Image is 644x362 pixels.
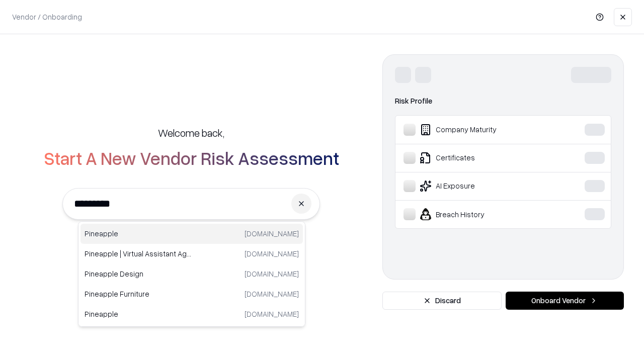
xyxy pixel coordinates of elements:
[245,248,299,259] p: [DOMAIN_NAME]
[85,268,192,279] p: Pineapple Design
[85,309,192,319] p: Pineapple
[245,228,299,239] p: [DOMAIN_NAME]
[395,95,611,107] div: Risk Profile
[44,148,339,168] h2: Start A New Vendor Risk Assessment
[85,289,192,299] p: Pineapple Furniture
[85,228,192,239] p: Pineapple
[245,268,299,279] p: [DOMAIN_NAME]
[245,309,299,319] p: [DOMAIN_NAME]
[506,292,624,310] button: Onboard Vendor
[404,208,554,220] div: Breach History
[382,292,502,310] button: Discard
[78,221,305,327] div: Suggestions
[12,12,82,22] p: Vendor / Onboarding
[404,180,554,192] div: AI Exposure
[158,126,224,140] h5: Welcome back,
[404,152,554,164] div: Certificates
[245,289,299,299] p: [DOMAIN_NAME]
[85,248,192,259] p: Pineapple | Virtual Assistant Agency
[404,124,554,136] div: Company Maturity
